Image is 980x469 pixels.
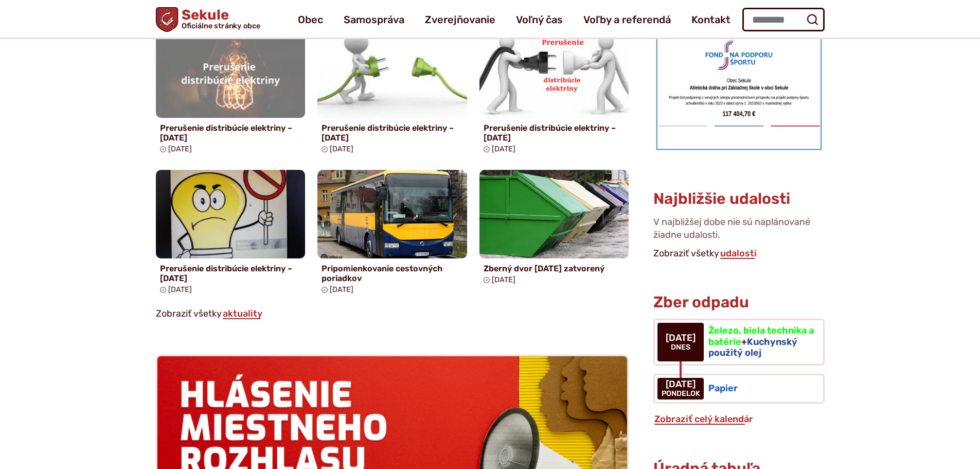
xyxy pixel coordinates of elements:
span: Kuchynský použitý olej [708,336,797,359]
h3: Zber odpadu [653,294,824,311]
h4: Prerušenie distribúcie elektriny – [DATE] [322,123,463,143]
a: Kontakt [691,5,730,34]
h1: Sekule [178,8,260,30]
p: V najbližšej dobe nie sú naplánované žiadne udalosti. [653,216,824,246]
a: Zobraziť všetky udalosti [719,248,758,259]
span: pondelok [662,390,700,398]
span: Železo, biela technika a batérie [708,325,814,348]
a: Zobraziť celý kalendár [653,413,754,425]
a: Voľby a referendá [583,5,671,34]
span: [DATE] [330,285,353,294]
a: Prerušenie distribúcie elektriny – [DATE] [DATE] [156,29,306,158]
a: Prerušenie distribúcie elektriny – [DATE] [DATE] [156,170,306,298]
a: Papier [DATE] pondelok [653,374,824,404]
h4: Pripomienkovanie cestovných poriadkov [322,264,463,283]
a: Voľný čas [516,5,563,34]
img: draha.png [653,32,824,152]
img: Prejsť na domovskú stránku [156,7,178,32]
a: Prerušenie distribúcie elektriny – [DATE] [DATE] [479,29,629,158]
span: [DATE] [168,285,192,294]
a: Zobraziť všetky aktuality [222,308,263,319]
a: Pripomienkovanie cestovných poriadkov [DATE] [317,170,467,298]
span: Papier [708,383,738,394]
a: Logo Sekule, prejsť na domovskú stránku. [156,7,260,32]
h4: Prerušenie distribúcie elektriny – [DATE] [484,123,625,143]
p: Zobraziť všetky [653,246,824,262]
span: [DATE] [492,275,515,284]
span: [DATE] [492,145,515,153]
span: [DATE] [330,145,353,153]
a: Zverejňovanie [425,5,495,34]
a: Obec [298,5,323,34]
h3: + [708,325,814,359]
a: Zberný dvor [DATE] zatvorený [DATE] [479,170,629,288]
span: Dnes [666,343,696,352]
p: Zobraziť všetky [156,306,629,322]
span: [DATE] [662,379,700,390]
span: Oficiálne stránky obce [181,22,260,29]
h4: Zberný dvor [DATE] zatvorený [484,264,625,273]
a: Samospráva [344,5,404,34]
span: [DATE] [168,145,192,153]
h4: Prerušenie distribúcie elektriny – [DATE] [160,264,301,283]
a: Prerušenie distribúcie elektriny – [DATE] [DATE] [317,29,467,158]
span: [DATE] [666,333,696,343]
h3: Najbližšie udalosti [653,190,790,207]
a: Železo, biela technika a batérie+Kuchynský použitý olej [DATE] Dnes [653,319,824,366]
h4: Prerušenie distribúcie elektriny – [DATE] [160,123,301,143]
